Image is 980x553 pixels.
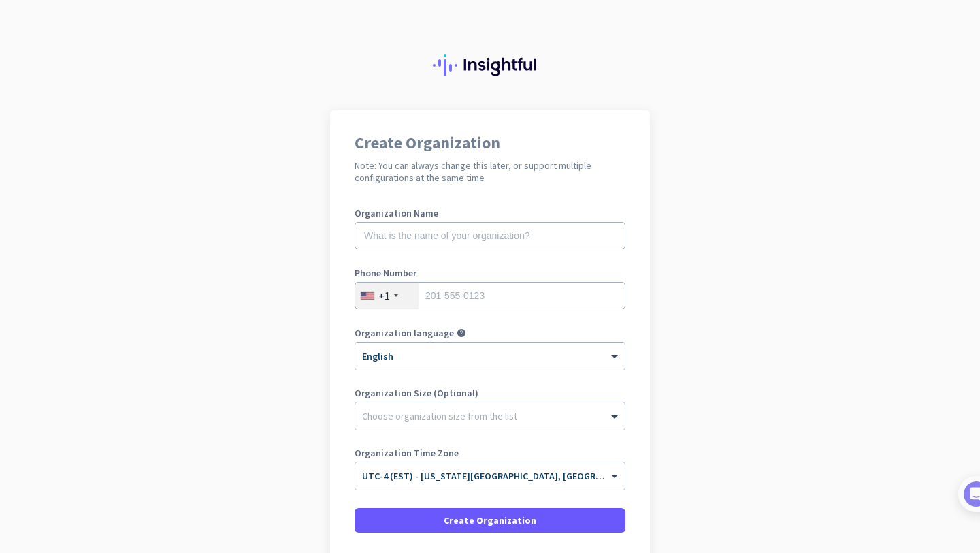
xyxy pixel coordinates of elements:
[355,282,625,309] input: 201-555-0123
[355,328,454,338] label: Organization language
[355,268,625,278] label: Phone Number
[355,135,625,151] h1: Create Organization
[355,159,625,184] h2: Note: You can always change this later, or support multiple configurations at the same time
[355,208,625,218] label: Organization Name
[355,388,625,398] label: Organization Size (Optional)
[355,222,625,249] input: What is the name of your organization?
[457,328,466,338] i: help
[444,513,536,527] span: Create Organization
[355,508,625,533] button: Create Organization
[355,448,625,458] label: Organization Time Zone
[378,289,390,302] div: +1
[433,54,547,76] img: Insightful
